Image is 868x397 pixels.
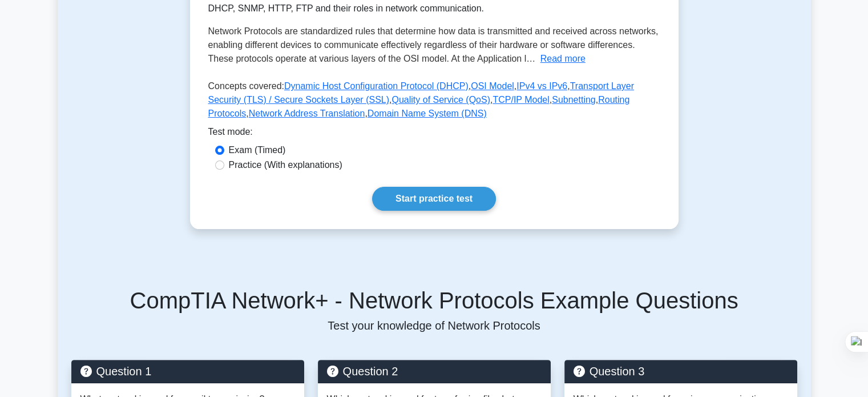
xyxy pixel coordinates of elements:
[327,364,542,378] h5: Question 2
[368,109,487,118] a: Domain Name System (DNS)
[229,143,286,157] label: Exam (Timed)
[80,364,295,378] h5: Question 1
[229,158,342,172] label: Practice (With explanations)
[492,95,549,105] a: TCP/IP Model
[574,364,788,378] h5: Question 3
[71,319,797,332] p: Test your knowledge of Network Protocols
[516,81,567,91] a: IPv4 vs IPv6
[372,187,496,211] a: Start practice test
[391,95,490,105] a: Quality of Service (QoS)
[208,125,660,143] div: Test mode:
[552,95,596,105] a: Subnetting
[249,109,365,118] a: Network Address Translation
[208,26,659,63] span: Network Protocols are standardized rules that determine how data is transmitted and received acro...
[284,81,469,91] a: Dynamic Host Configuration Protocol (DHCP)
[540,52,586,66] button: Read more
[471,81,514,91] a: OSI Model
[71,287,797,314] h5: CompTIA Network+ - Network Protocols Example Questions
[208,79,660,125] p: Concepts covered: , , , , , , , , ,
